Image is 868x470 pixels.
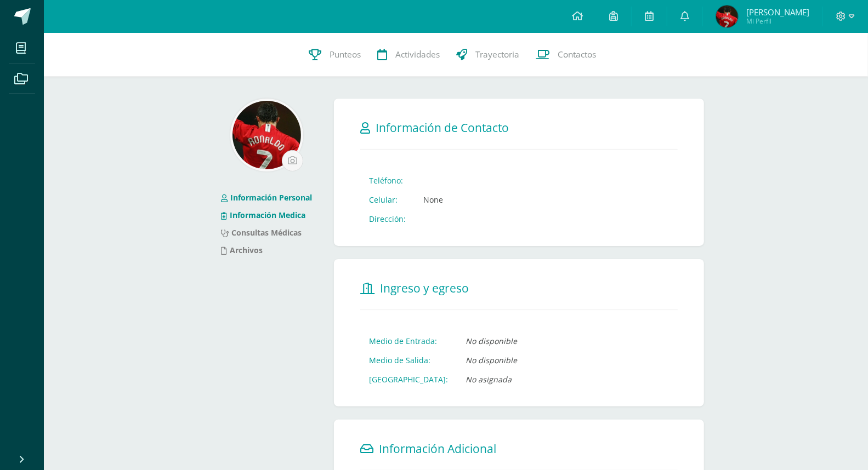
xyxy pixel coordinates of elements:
[360,190,415,209] td: Celular:
[221,245,263,255] a: Archivos
[716,5,738,27] img: b892afe4a0e7fb358142c0e1ede79069.png
[301,33,370,77] a: Punteos
[360,351,457,370] td: Medio de Salida:
[360,209,415,228] td: Dirección:
[221,192,312,203] a: Información Personal
[232,101,301,169] img: a3ed29a57c02974e5b91f14d002a3f2d.png
[370,33,449,77] a: Actividades
[528,33,605,77] a: Contactos
[360,171,415,190] td: Teléfono:
[379,441,496,456] span: Información Adicional
[558,49,597,60] span: Contactos
[449,33,528,77] a: Trayectoria
[415,190,452,209] td: None
[746,16,809,26] span: Mi Perfil
[360,331,457,351] td: Medio de Entrada:
[221,227,302,238] a: Consultas Médicas
[466,374,512,385] i: No asignada
[221,210,305,220] a: Información Medica
[466,355,517,365] i: No disponible
[330,49,361,60] span: Punteos
[360,370,457,389] td: [GEOGRAPHIC_DATA]:
[396,49,440,60] span: Actividades
[380,280,469,296] span: Ingreso y egreso
[466,336,517,346] i: No disponible
[746,7,809,18] span: [PERSON_NAME]
[376,120,509,135] span: Información de Contacto
[476,49,520,60] span: Trayectoria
